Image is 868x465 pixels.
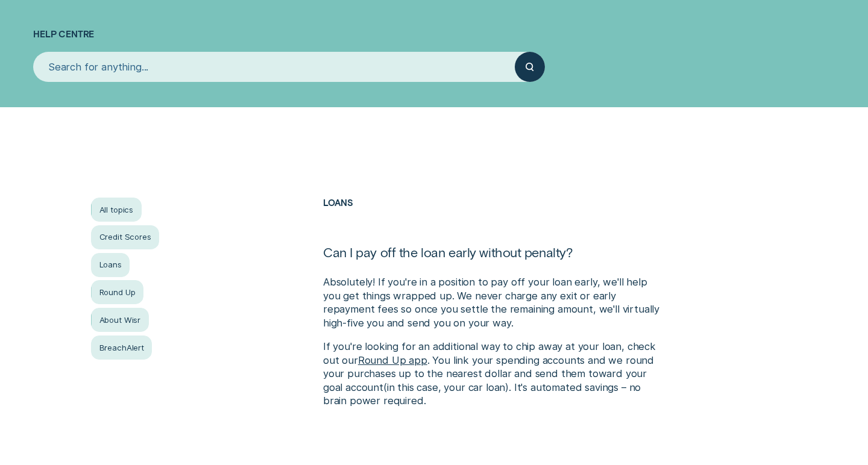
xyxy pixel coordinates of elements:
[91,253,130,277] a: Loans
[91,225,159,249] a: Credit Scores
[91,335,152,360] a: BreachAlert
[323,244,661,275] h1: Can I pay off the loan early without penalty?
[358,354,427,366] a: Round Up app
[323,340,661,408] p: If you're looking for an additional way to chip away at your loan, check out our . You link your ...
[383,381,387,393] span: (
[505,381,509,393] span: )
[91,198,141,222] a: All topics
[91,280,143,304] a: Round Up
[323,198,661,244] h2: Loans
[323,275,661,329] p: Absolutely! If you're in a position to pay off your loan early, we'll help you get things wrapped...
[323,197,353,208] a: Loans
[515,52,545,82] button: Submit your search query.
[91,308,148,332] a: About Wisr
[33,52,515,82] input: Search for anything...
